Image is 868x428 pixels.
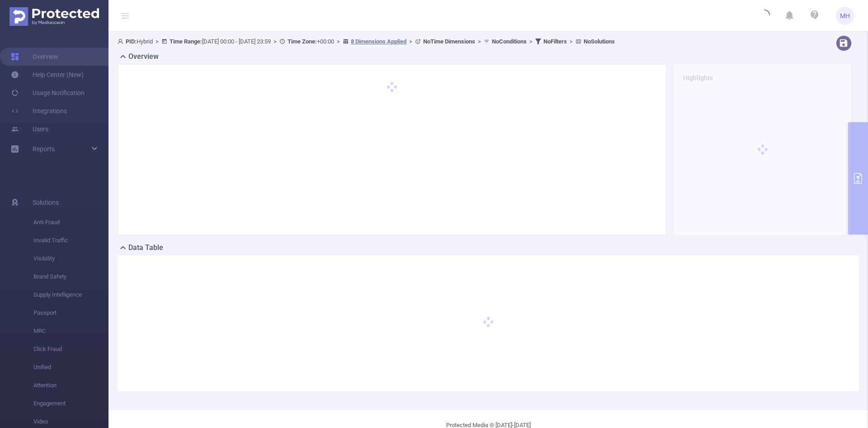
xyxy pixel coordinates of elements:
h2: Data Table [128,242,163,253]
b: No Solutions [584,38,615,45]
a: Reports [33,140,55,158]
span: > [475,38,484,45]
a: Help Center (New) [11,66,84,84]
span: Engagement [33,394,108,413]
b: PID: [126,38,137,45]
span: MRC [33,322,108,340]
u: 8 Dimensions Applied [351,38,406,45]
span: > [567,38,576,45]
span: Invalid Traffic [33,231,108,250]
b: No Filters [543,38,567,45]
a: Integrations [11,102,67,120]
span: Unified [33,358,108,376]
a: Users [11,120,48,138]
span: Anti-Fraud [33,213,108,231]
span: MH [840,7,850,25]
span: Attention [33,376,108,394]
span: > [271,38,279,45]
b: No Conditions [492,38,527,45]
i: icon: loading [759,10,770,22]
span: Brand Safety [33,268,108,286]
b: Time Range: [170,38,202,45]
a: Usage Notification [11,84,85,102]
i: icon: user [118,38,126,44]
span: Reports [33,145,55,153]
span: > [153,38,161,45]
b: No Time Dimensions [423,38,475,45]
span: Solutions [33,193,59,212]
span: > [334,38,343,45]
a: Overview [11,48,58,66]
img: Protected Media [9,7,99,26]
b: Time Zone: [288,38,317,45]
span: Passport [33,304,108,322]
span: Visibility [33,250,108,268]
span: > [406,38,415,45]
span: Supply Intelligence [33,286,108,304]
span: > [527,38,535,45]
span: Click Fraud [33,340,108,358]
span: Hybrid [DATE] 00:00 - [DATE] 23:59 +00:00 [118,38,615,45]
h2: Overview [128,51,159,62]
